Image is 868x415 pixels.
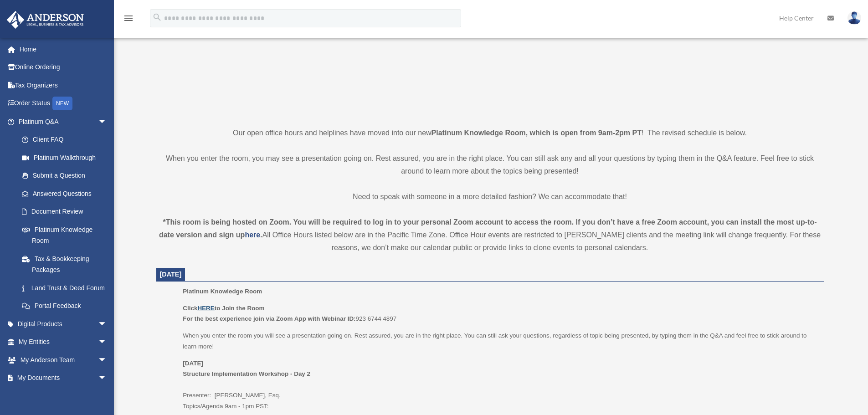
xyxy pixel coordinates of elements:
[183,360,203,367] u: [DATE]
[13,250,121,279] a: Tax & Bookkeeping Packages
[6,76,121,94] a: Tax Organizers
[13,203,121,221] a: Document Review
[13,297,121,315] a: Portal Feedback
[260,231,262,239] strong: .
[183,303,817,324] p: 923 6744 4897
[183,330,817,352] p: When you enter the room you will see a presentation going on. Rest assured, you are in the right ...
[159,218,817,239] strong: *This room is being hosted on Zoom. You will be required to log in to your personal Zoom account ...
[13,149,121,167] a: Platinum Walkthrough
[13,279,121,297] a: Land Trust & Deed Forum
[13,220,116,250] a: Platinum Knowledge Room
[183,288,262,295] span: Platinum Knowledge Room
[98,369,116,388] span: arrow_drop_down
[183,370,310,377] b: Structure Implementation Workshop - Day 2
[156,190,824,203] p: Need to speak with someone in a more detailed fashion? We can accommodate that!
[197,305,214,312] a: HERE
[13,167,121,185] a: Submit a Question
[13,184,121,203] a: Answered Questions
[6,58,121,77] a: Online Ordering
[6,315,121,333] a: Digital Productsarrow_drop_down
[183,305,264,312] b: Click to Join the Room
[431,129,642,137] strong: Platinum Knowledge Room, which is open from 9am-2pm PT
[6,351,121,369] a: My Anderson Teamarrow_drop_down
[98,315,116,333] span: arrow_drop_down
[13,131,121,149] a: Client FAQ
[6,40,121,58] a: Home
[160,271,182,278] span: [DATE]
[6,94,121,113] a: Order StatusNEW
[156,152,824,178] p: When you enter the room, you may see a presentation going on. Rest assured, you are in the right ...
[52,97,72,110] div: NEW
[183,315,355,322] b: For the best experience join via Zoom App with Webinar ID:
[98,333,116,352] span: arrow_drop_down
[245,231,260,239] a: here
[123,13,134,24] i: menu
[4,11,87,29] img: Anderson Advisors Platinum Portal
[183,358,817,412] p: Presenter: [PERSON_NAME], Esq. Topics/Agenda 9am - 1pm PST:
[98,351,116,369] span: arrow_drop_down
[156,127,824,139] p: Our open office hours and helplines have moved into our new ! The revised schedule is below.
[98,113,116,131] span: arrow_drop_down
[6,113,121,131] a: Platinum Q&Aarrow_drop_down
[123,16,134,24] a: menu
[6,369,121,387] a: My Documentsarrow_drop_down
[6,333,121,351] a: My Entitiesarrow_drop_down
[152,12,162,22] i: search
[156,216,824,254] div: All Office Hours listed below are in the Pacific Time Zone. Office Hour events are restricted to ...
[847,11,861,25] img: User Pic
